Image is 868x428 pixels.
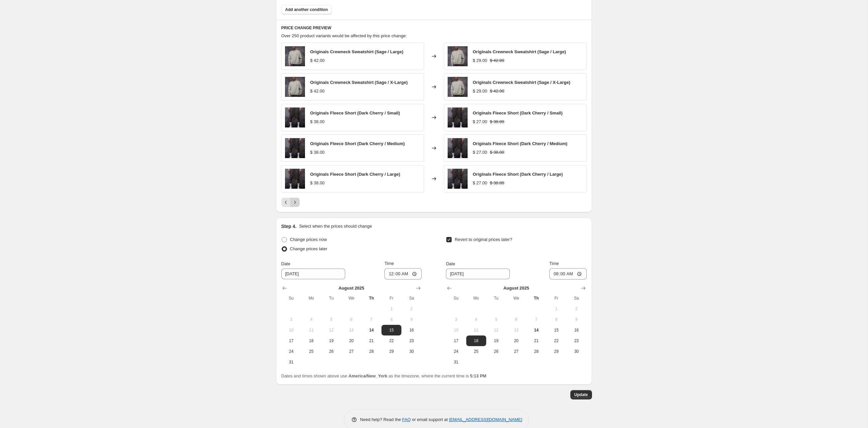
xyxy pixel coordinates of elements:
strike: $ 38.00 [490,180,504,186]
button: Monday August 18 2025 [301,335,321,346]
span: Originals Fleece Short (Dark Cherry / Medium) [473,141,568,146]
div: $ 29.00 [473,88,487,95]
span: 11 [304,327,319,333]
th: Friday [546,293,566,304]
strike: $ 42.00 [490,88,504,95]
th: Tuesday [321,293,341,304]
input: 8/14/2025 [281,269,345,279]
span: Sa [404,296,419,301]
span: Su [449,296,463,301]
span: 20 [509,338,523,343]
span: Date [281,261,290,266]
span: Revert to original prices later? [455,237,512,242]
button: Today Thursday August 14 2025 [362,325,381,335]
input: 12:00 [384,268,422,280]
span: 25 [304,349,319,354]
button: Show previous month, July 2025 [280,284,289,293]
button: Friday August 8 2025 [546,314,566,325]
span: Dates and times shown above use as the timezone, where the current time is [281,373,487,378]
span: Originals Fleece Short (Dark Cherry / Large) [473,172,563,177]
strike: $ 42.00 [490,57,504,64]
span: Th [364,296,379,301]
span: 8 [549,317,564,322]
button: Sunday August 31 2025 [446,357,466,367]
span: 29 [549,349,564,354]
img: BLME921S_SGE-2_fd18f1cd-0b24-4de1-a124-b9eb0d5f033d_80x.jpg [448,77,468,97]
button: Saturday August 2 2025 [401,304,421,314]
button: Thursday August 21 2025 [526,335,546,346]
div: $ 27.00 [473,118,487,125]
span: 7 [364,317,379,322]
div: $ 38.00 [310,118,325,125]
span: Originals Crewneck Sweatshirt (Sage / Large) [310,49,403,54]
span: 7 [529,317,543,322]
th: Monday [466,293,486,304]
button: Friday August 8 2025 [381,314,401,325]
h2: Step 4. [281,223,297,230]
button: Next [290,198,300,207]
button: Monday August 4 2025 [466,314,486,325]
button: Today Thursday August 14 2025 [526,325,546,335]
button: Wednesday August 20 2025 [506,335,526,346]
span: Change prices now [290,237,327,242]
span: Over 250 product variants would be affected by this price change: [281,33,407,38]
button: Friday August 1 2025 [546,304,566,314]
img: BLME921S_SGE-2_fd18f1cd-0b24-4de1-a124-b9eb0d5f033d_80x.jpg [285,77,305,97]
button: Sunday August 10 2025 [281,325,301,335]
span: 29 [384,349,399,354]
button: Show next month, September 2025 [414,284,423,293]
div: $ 42.00 [310,88,325,95]
button: Add another condition [281,5,332,14]
a: FAQ [402,417,411,422]
button: Previous [281,198,291,207]
button: Wednesday August 20 2025 [341,335,361,346]
button: Show previous month, July 2025 [445,284,454,293]
span: Date [446,261,455,266]
button: Tuesday August 26 2025 [486,346,506,357]
span: Originals Fleece Short (Dark Cherry / Small) [310,110,400,115]
button: Wednesday August 6 2025 [341,314,361,325]
button: Sunday August 24 2025 [281,346,301,357]
span: 23 [404,338,419,343]
button: Wednesday August 6 2025 [506,314,526,325]
img: BSMF090S_DTB-2_f6fe8956-5b3d-4b4e-908c-59acc5d7526d_80x.jpg [448,138,468,158]
span: Fr [549,296,564,301]
span: 26 [324,349,339,354]
span: 15 [549,327,564,333]
button: Monday August 18 2025 [466,335,486,346]
span: 17 [284,338,299,343]
span: 15 [384,327,399,333]
button: Saturday August 30 2025 [566,346,586,357]
img: BSMF090S_DTB-2_f6fe8956-5b3d-4b4e-908c-59acc5d7526d_80x.jpg [285,138,305,158]
span: 9 [404,317,419,322]
span: or email support at [411,417,449,422]
th: Wednesday [506,293,526,304]
span: 25 [469,349,484,354]
button: Monday August 11 2025 [466,325,486,335]
button: Thursday August 28 2025 [526,346,546,357]
button: Tuesday August 5 2025 [321,314,341,325]
button: Monday August 4 2025 [301,314,321,325]
button: Wednesday August 13 2025 [341,325,361,335]
button: Friday August 1 2025 [381,304,401,314]
span: 5 [489,317,504,322]
button: Update [570,390,592,399]
div: $ 38.00 [310,149,325,156]
span: Originals Fleece Short (Dark Cherry / Small) [473,110,563,115]
button: Thursday August 7 2025 [526,314,546,325]
span: Tu [324,296,339,301]
button: Friday August 29 2025 [546,346,566,357]
span: 21 [364,338,379,343]
span: 18 [304,338,319,343]
button: Sunday August 31 2025 [281,357,301,367]
span: 8 [384,317,399,322]
span: 13 [509,327,523,333]
button: Monday August 25 2025 [466,346,486,357]
span: 14 [364,327,379,333]
span: Mo [469,296,484,301]
span: 22 [549,338,564,343]
button: Saturday August 2 2025 [566,304,586,314]
button: Tuesday August 12 2025 [486,325,506,335]
div: $ 38.00 [310,180,325,186]
button: Sunday August 24 2025 [446,346,466,357]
